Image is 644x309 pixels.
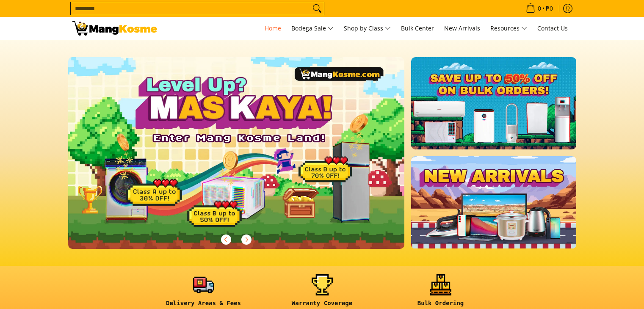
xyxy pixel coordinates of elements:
span: Shop by Class [344,23,391,34]
span: Bodega Sale [291,23,334,34]
a: Contact Us [533,17,572,40]
img: Mang Kosme: Your Home Appliances Warehouse Sale Partner! [72,21,157,36]
a: Resources [486,17,531,40]
a: Home [260,17,285,40]
button: Previous [217,230,235,249]
a: Bulk Center [397,17,438,40]
span: Contact Us [537,24,568,32]
span: • [523,4,556,13]
span: ₱0 [544,6,554,11]
span: New Arrivals [444,24,480,32]
span: 0 [536,6,542,11]
a: New Arrivals [440,17,484,40]
span: Bulk Center [401,24,434,32]
a: Bodega Sale [287,17,338,40]
button: Next [237,230,256,249]
a: More [68,57,432,262]
span: Resources [490,23,527,34]
a: Shop by Class [340,17,395,40]
span: Home [265,24,281,32]
button: Search [310,2,324,15]
nav: Main Menu [166,17,572,40]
